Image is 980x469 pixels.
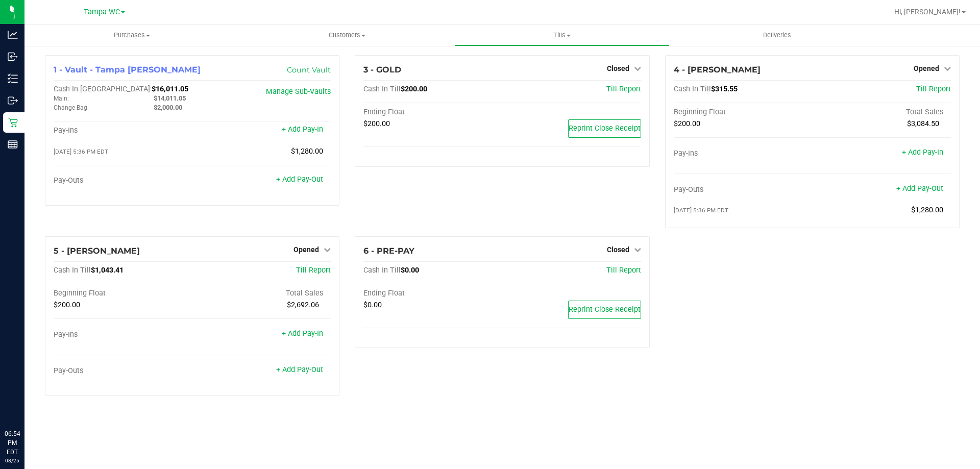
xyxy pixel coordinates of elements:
[266,87,331,96] a: Manage Sub-Vaults
[5,429,20,457] p: 06:54 PM EDT
[276,175,323,184] a: + Add Pay-Out
[674,207,728,214] span: [DATE] 5:36 PM EDT
[568,301,641,319] button: Reprint Close Receipt
[896,184,943,193] a: + Add Pay-Out
[291,147,323,156] span: $1,280.00
[455,31,669,40] span: Tills
[749,31,805,40] span: Deliveries
[239,24,454,46] a: Customers
[902,148,943,157] a: + Add Pay-In
[8,139,18,150] inline-svg: Reports
[8,95,18,106] inline-svg: Outbound
[606,85,641,93] a: Till Report
[674,65,761,75] span: 4 - [PERSON_NAME]
[8,73,18,84] inline-svg: Inventory
[276,365,323,374] a: + Add Pay-Out
[363,65,401,75] span: 3 - GOLD
[607,64,629,72] span: Closed
[916,85,951,93] a: Till Report
[894,8,961,16] span: Hi, [PERSON_NAME]!
[363,266,401,275] span: Cash In Till
[914,64,939,72] span: Opened
[363,108,502,117] div: Ending Float
[5,457,20,464] p: 08/25
[363,85,401,93] span: Cash In Till
[24,31,239,40] span: Purchases
[54,301,80,309] span: $200.00
[54,148,108,155] span: [DATE] 5:36 PM EDT
[10,387,41,418] iframe: Resource center
[287,65,331,75] a: Count Vault
[24,24,239,46] a: Purchases
[674,85,711,93] span: Cash In Till
[54,246,140,256] span: 5 - [PERSON_NAME]
[91,266,124,275] span: $1,043.41
[287,301,319,309] span: $2,692.06
[54,266,91,275] span: Cash In Till
[54,85,152,93] span: Cash In [GEOGRAPHIC_DATA]:
[363,301,382,309] span: $0.00
[401,85,427,93] span: $200.00
[568,119,641,138] button: Reprint Close Receipt
[296,266,331,275] a: Till Report
[674,149,813,158] div: Pay-Ins
[293,245,319,254] span: Opened
[282,329,323,338] a: + Add Pay-In
[84,8,120,16] span: Tampa WC
[363,119,390,128] span: $200.00
[152,85,188,93] span: $16,011.05
[911,206,943,214] span: $1,280.00
[363,246,414,256] span: 6 - PRE-PAY
[670,24,885,46] a: Deliveries
[674,119,700,128] span: $200.00
[8,52,18,62] inline-svg: Inbound
[454,24,669,46] a: Tills
[8,117,18,128] inline-svg: Retail
[54,126,192,135] div: Pay-Ins
[240,31,454,40] span: Customers
[569,305,641,314] span: Reprint Close Receipt
[54,366,192,376] div: Pay-Outs
[607,245,629,254] span: Closed
[606,266,641,275] a: Till Report
[401,266,419,275] span: $0.00
[54,65,201,75] span: 1 - Vault - Tampa [PERSON_NAME]
[54,104,89,111] span: Change Bag:
[674,185,813,194] div: Pay-Outs
[154,104,182,111] span: $2,000.00
[812,108,951,117] div: Total Sales
[54,289,192,298] div: Beginning Float
[711,85,738,93] span: $315.55
[674,108,813,117] div: Beginning Float
[8,30,18,40] inline-svg: Analytics
[54,95,69,102] span: Main:
[569,124,641,133] span: Reprint Close Receipt
[54,330,192,339] div: Pay-Ins
[154,94,186,102] span: $14,011.05
[363,289,502,298] div: Ending Float
[907,119,939,128] span: $3,084.50
[192,289,331,298] div: Total Sales
[54,176,192,185] div: Pay-Outs
[282,125,323,134] a: + Add Pay-In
